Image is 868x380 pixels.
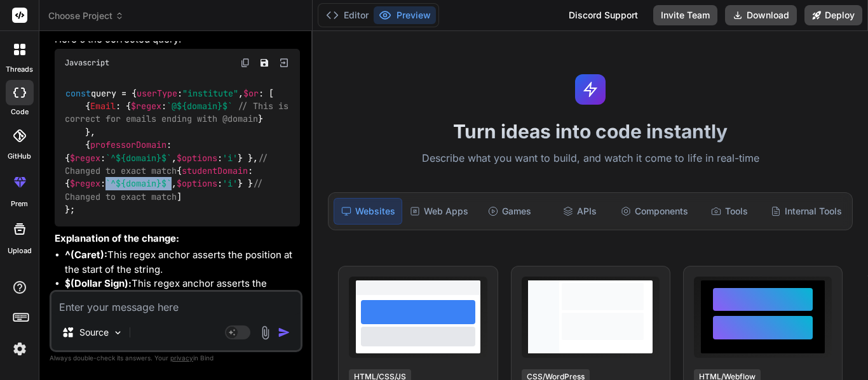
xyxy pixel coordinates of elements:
[804,5,862,25] button: Deploy
[65,277,300,305] li: This regex anchor asserts the position at the end of the string.
[166,100,233,112] span: `@ $`
[222,152,238,164] span: 'i'
[90,100,116,112] span: Email
[79,326,109,339] p: Source
[8,246,32,256] label: Upload
[320,120,860,143] h1: Turn ideas into code instantly
[116,178,161,190] span: ${domain}
[90,140,166,151] span: professorDomain
[48,10,124,22] span: Choose Project
[65,249,107,261] strong: (Caret):
[182,165,248,176] span: studentDomain
[65,248,300,277] li: This regex anchor asserts the position at the start of the string.
[70,178,100,190] span: $regex
[320,150,860,167] p: Describe what you want to build, and watch it come to life in real-time
[653,5,717,25] button: Invite Team
[374,6,436,24] button: Preview
[177,152,217,164] span: $options
[258,325,273,340] img: attachment
[766,198,847,225] div: Internal Tools
[11,199,28,209] label: prem
[334,198,402,225] div: Websites
[616,198,693,225] div: Components
[8,151,31,162] label: GitHub
[278,57,290,69] img: Open in Browser
[65,277,71,290] code: $
[65,249,71,261] code: ^
[222,178,238,190] span: 'i'
[131,100,161,112] span: $regex
[240,58,250,68] img: copy
[405,198,473,225] div: Web Apps
[9,338,31,360] img: settings
[55,232,179,244] strong: Explanation of the change:
[177,178,217,190] span: $options
[65,58,109,68] span: Javascript
[6,64,33,75] label: threads
[65,277,132,289] strong: (Dollar Sign):
[105,152,172,164] span: `^ $`
[65,100,294,124] span: // This is correct for emails ending with @domain
[116,152,161,164] span: ${domain}
[725,5,797,25] button: Download
[182,88,238,99] span: "institute"
[243,88,259,99] span: $or
[561,5,646,25] div: Discord Support
[65,87,294,216] code: query = { : , : [ { : { : } }, { : { : , : } }, { : { : , : } } ] };
[321,6,374,24] button: Editor
[11,107,29,117] label: code
[696,198,763,225] div: Tools
[177,100,222,112] span: ${domain}
[137,88,177,99] span: userType
[112,327,123,338] img: Pick Models
[70,152,100,164] span: $regex
[546,198,613,225] div: APIs
[65,88,91,99] span: const
[278,326,290,339] img: icon
[255,54,273,72] button: Save file
[476,198,543,225] div: Games
[170,354,193,362] span: privacy
[105,178,172,190] span: `^ $`
[65,152,273,176] span: // Changed to exact match
[50,352,302,364] p: Always double-check its answers. Your in Bind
